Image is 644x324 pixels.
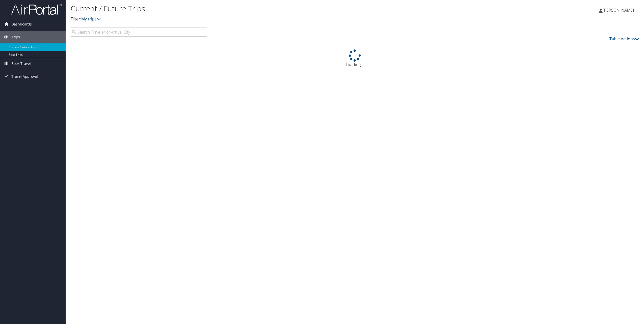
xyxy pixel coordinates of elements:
a: [PERSON_NAME] [599,3,639,18]
img: airportal-logo.png [11,3,62,15]
span: Travel Approval [11,70,38,83]
a: Table Actions [609,36,639,42]
h1: Current / Future Trips [71,3,449,14]
span: Dashboards [11,18,32,31]
a: My trips [81,16,101,22]
span: [PERSON_NAME] [603,7,634,13]
span: Book Travel [11,57,31,70]
input: Search Traveler or Arrival City [71,28,207,37]
div: Loading... [71,49,639,68]
span: Trips [11,31,20,43]
p: Filter: [71,16,449,22]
